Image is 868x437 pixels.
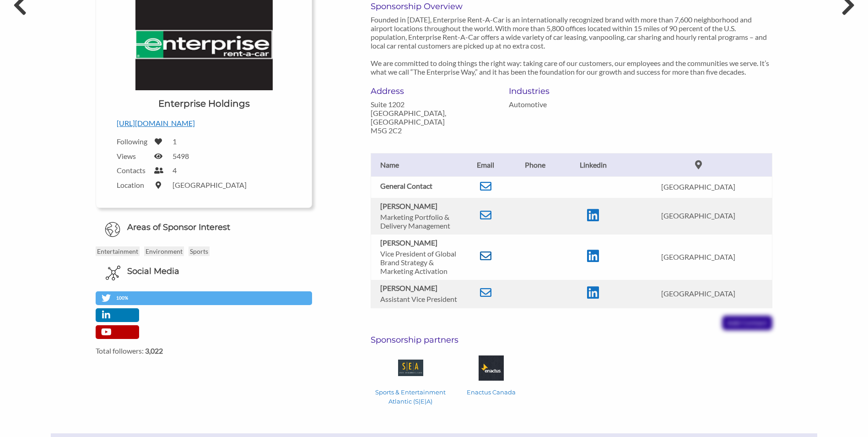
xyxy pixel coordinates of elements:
[630,252,767,261] p: [GEOGRAPHIC_DATA]
[371,335,772,345] h6: Sponsorship partners
[89,222,319,233] h6: Areas of Sponsor Interest
[380,284,437,292] b: [PERSON_NAME]
[380,181,432,190] b: General Contact
[173,152,189,160] label: 5498
[116,294,130,302] p: 100%
[106,266,120,280] img: Social Media Icon
[374,388,447,406] p: Sports & Entertainment Atlantic (S|E|A)
[455,388,527,397] p: Enactus Canada
[561,153,625,176] th: Linkedin
[371,86,496,96] h6: Address
[479,355,504,381] img: Enactus Canada Logo
[173,166,177,175] label: 4
[630,182,767,191] p: [GEOGRAPHIC_DATA]
[173,137,177,146] label: 1
[509,100,634,109] p: Automotive
[630,289,767,298] p: [GEOGRAPHIC_DATA]
[509,153,561,176] th: Phone
[96,346,312,355] label: Total followers:
[398,360,423,377] img: Sports & Entertainment Atlantic (S|E|A) Logo
[105,222,120,237] img: Globe Icon
[117,166,149,175] label: Contacts
[173,180,247,189] label: [GEOGRAPHIC_DATA]
[117,152,149,160] label: Views
[371,100,496,109] p: Suite 1202
[371,15,772,76] p: Founded in [DATE], Enterprise Rent-A-Car is an internationally recognized brand with more than 7,...
[630,211,767,220] p: [GEOGRAPHIC_DATA]
[371,153,462,176] th: Name
[96,246,140,256] p: Entertainment
[380,202,437,210] b: [PERSON_NAME]
[380,238,437,247] b: [PERSON_NAME]
[371,126,496,135] p: M5G 2C2
[117,180,149,189] label: Location
[158,97,250,110] h1: Enterprise Holdings
[189,246,210,256] p: Sports
[145,346,163,355] strong: 3,022
[509,86,634,96] h6: Industries
[380,295,458,303] p: Assistant Vice President
[117,137,149,146] label: Following
[144,246,184,256] p: Environment
[117,117,291,129] p: [URL][DOMAIN_NAME]
[371,1,772,11] h6: Sponsorship Overview
[380,213,458,230] p: Marketing Portfolio & Delivery Management
[127,266,179,277] h6: Social Media
[462,153,509,176] th: Email
[380,249,458,275] p: Vice President of Global Brand Strategy & Marketing Activation
[371,109,496,126] p: [GEOGRAPHIC_DATA], [GEOGRAPHIC_DATA]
